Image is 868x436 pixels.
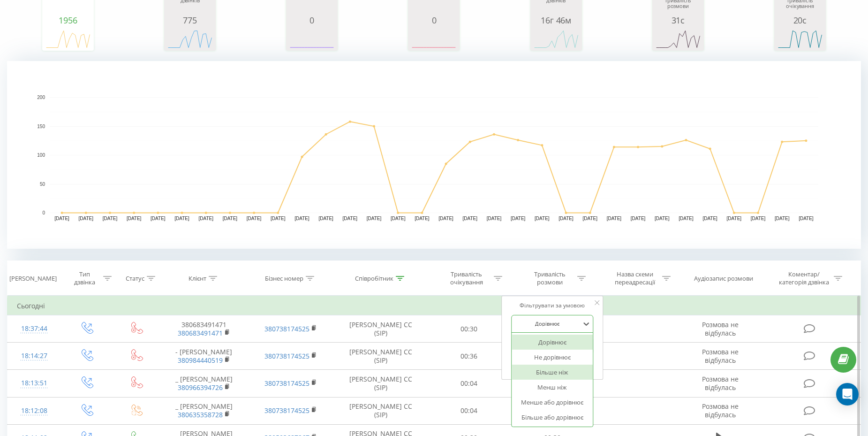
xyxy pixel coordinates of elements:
[264,406,309,415] a: 380738174525
[702,402,739,419] span: Розмова не відбулась
[777,15,823,25] div: 20с
[655,25,702,53] svg: A chart.
[355,275,393,283] div: Співробітник
[702,320,739,337] span: Розмова не відбулась
[463,216,478,221] text: [DATE]
[427,343,511,370] td: 00:36
[264,379,309,388] a: 380738174525
[189,275,206,283] div: Клієнт
[69,270,101,286] div: Тип дзвінка
[334,397,427,424] td: [PERSON_NAME] CC (SIP)
[334,343,427,370] td: [PERSON_NAME] CC (SIP)
[126,275,144,283] div: Статус
[775,216,790,221] text: [DATE]
[511,397,594,424] td: 00:00
[415,216,430,221] text: [DATE]
[438,216,453,221] text: [DATE]
[702,347,739,365] span: Розмова не відбулась
[174,216,189,221] text: [DATE]
[103,216,118,221] text: [DATE]
[79,216,94,221] text: [DATE]
[631,216,646,221] text: [DATE]
[127,216,142,221] text: [DATE]
[37,153,45,158] text: 100
[511,216,526,221] text: [DATE]
[427,315,511,343] td: 00:30
[271,216,286,221] text: [DATE]
[410,25,457,53] svg: A chart.
[178,356,223,365] a: 380984440519
[264,352,309,360] a: 380738174525
[655,216,670,221] text: [DATE]
[427,397,511,424] td: 00:04
[247,216,262,221] text: [DATE]
[7,61,861,249] svg: A chart.
[178,410,223,419] a: 380635358728
[294,216,309,221] text: [DATE]
[334,370,427,397] td: [PERSON_NAME] CC (SIP)
[40,182,45,187] text: 50
[17,374,51,392] div: 18:13:51
[178,329,223,337] a: 380683491471
[45,15,91,25] div: 1956
[9,275,57,283] div: [PERSON_NAME]
[17,320,51,338] div: 18:37:44
[343,216,358,221] text: [DATE]
[160,343,247,370] td: - [PERSON_NAME]
[512,410,593,425] div: Більше або дорівнює
[160,370,247,397] td: _ [PERSON_NAME]
[37,124,45,129] text: 150
[511,301,594,310] div: Фільтрувати за умовою
[679,216,694,221] text: [DATE]
[702,216,717,221] text: [DATE]
[288,25,335,53] svg: A chart.
[511,370,594,397] td: 00:00
[512,380,593,395] div: Менш ніж
[334,315,427,343] td: [PERSON_NAME] CC (SIP)
[836,383,859,405] div: Open Intercom Messenger
[799,216,814,221] text: [DATE]
[54,216,69,221] text: [DATE]
[160,397,247,424] td: _ [PERSON_NAME]
[223,216,238,221] text: [DATE]
[178,383,223,392] a: 380966394726
[265,275,303,283] div: Бізнес номер
[288,15,335,25] div: 0
[512,350,593,365] div: Не дорівнює
[198,216,213,221] text: [DATE]
[166,25,213,53] svg: A chart.
[318,216,333,221] text: [DATE]
[525,270,575,286] div: Тривалість розмови
[410,15,457,25] div: 0
[151,216,166,221] text: [DATE]
[702,375,739,392] span: Розмова не відбулась
[166,15,213,25] div: 775
[533,25,580,53] svg: A chart.
[441,270,491,286] div: Тривалість очікування
[160,315,247,343] td: 380683491471
[17,347,51,365] div: 18:14:27
[694,275,753,283] div: Аудіозапис розмови
[777,270,831,286] div: Коментар/категорія дзвінка
[535,216,550,221] text: [DATE]
[17,402,51,420] div: 18:12:08
[487,216,502,221] text: [DATE]
[512,365,593,380] div: Більше ніж
[37,95,45,100] text: 200
[391,216,406,221] text: [DATE]
[751,216,766,221] text: [DATE]
[512,335,593,350] div: Дорівнює
[42,210,45,215] text: 0
[727,216,742,221] text: [DATE]
[512,395,593,410] div: Менше або дорівнює
[45,25,91,53] svg: A chart.
[777,25,823,53] svg: A chart.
